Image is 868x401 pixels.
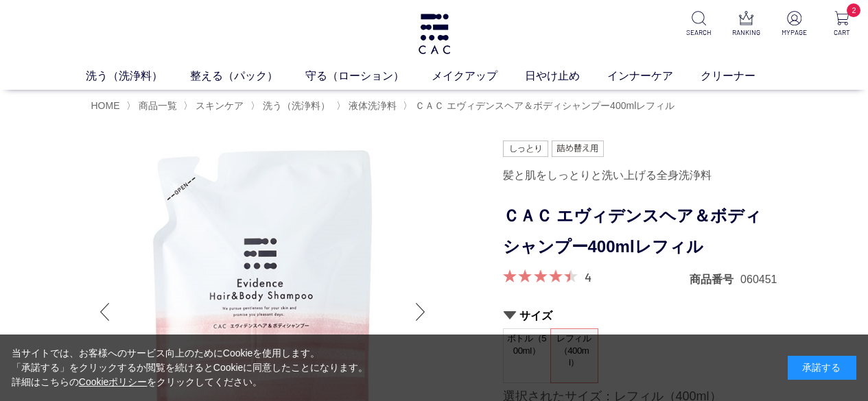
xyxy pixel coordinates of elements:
span: ボトル（500ml） [504,329,550,368]
li: 〉 [336,99,400,112]
a: インナーケア [607,68,701,84]
span: ＣＡＣ エヴィデンスヘア＆ボディシャンプー400mlレフィル [415,100,675,111]
p: CART [826,27,857,38]
a: HOME [91,100,120,111]
a: 守る（ローション） [305,68,432,84]
img: しっとり [503,141,548,157]
a: 商品一覧 [136,100,177,111]
a: 2 CART [826,11,857,38]
img: 詰め替え用 [552,141,605,157]
span: 洗う（洗浄料） [263,100,330,111]
a: SEARCH [683,11,714,38]
li: 〉 [183,99,247,112]
a: 日やけ止め [525,68,607,84]
h2: サイズ [503,308,777,323]
li: 〉 [126,99,180,112]
dd: 060451 [740,272,777,287]
dt: 商品番号 [690,272,740,287]
a: 4 [585,269,591,284]
a: 整える（パック） [190,68,305,84]
span: 液体洗浄料 [349,100,397,111]
a: 洗う（洗浄料） [86,68,190,84]
a: RANKING [731,11,762,38]
li: 〉 [403,99,678,112]
p: SEARCH [683,27,714,38]
a: 液体洗浄料 [346,100,397,111]
a: ＣＡＣ エヴィデンスヘア＆ボディシャンプー400mlレフィル [412,100,675,111]
span: レフィル（400ml） [551,329,598,372]
img: logo [417,14,452,54]
div: 承諾する [788,356,856,380]
div: 当サイトでは、お客様へのサービス向上のためにCookieを使用します。 「承諾する」をクリックするか閲覧を続けるとCookieに同意したことになります。 詳細はこちらの をクリックしてください。 [12,346,368,389]
span: スキンケア [196,100,244,111]
a: メイクアップ [432,68,525,84]
span: 2 [847,3,860,17]
a: MYPAGE [779,11,810,38]
p: RANKING [731,27,762,38]
div: 髪と肌をしっとりと洗い上げる全身洗浄料 [503,164,777,187]
h1: ＣＡＣ エヴィデンスヘア＆ボディシャンプー400mlレフィル [503,201,777,263]
a: Cookieポリシー [79,376,148,387]
a: 洗う（洗浄料） [260,100,330,111]
a: クリーナー [701,68,783,84]
span: 商品一覧 [139,100,177,111]
li: 〉 [250,99,333,112]
p: MYPAGE [779,27,810,38]
a: スキンケア [193,100,244,111]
